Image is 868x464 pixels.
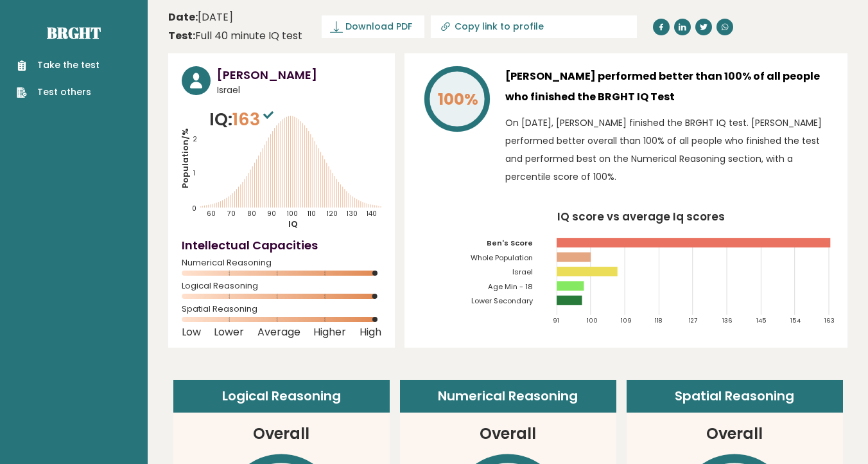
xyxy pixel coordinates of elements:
span: Higher [313,330,346,335]
tspan: IQ score vs average Iq scores [557,209,725,224]
tspan: 70 [227,209,236,219]
h3: Overall [706,422,763,445]
tspan: 100 [287,209,298,219]
tspan: 90 [266,209,275,219]
tspan: 130 [347,209,358,219]
tspan: Lower Secondary [471,296,533,306]
header: Spatial Reasoning [627,380,843,413]
p: On [DATE], [PERSON_NAME] finished the BRGHT IQ test. [PERSON_NAME] performed better overall than ... [505,114,834,186]
span: Lower [214,330,244,335]
tspan: 110 [308,209,316,219]
tspan: 127 [688,316,697,325]
span: Low [182,330,201,335]
tspan: Israel [512,267,532,277]
tspan: 154 [790,316,801,325]
tspan: Ben's Score [486,238,532,248]
tspan: 60 [207,209,216,219]
header: Numerical Reasoning [400,380,616,413]
tspan: 1 [193,168,195,178]
span: Numerical Reasoning [182,260,381,265]
h3: [PERSON_NAME] [217,66,381,84]
a: Test others [17,85,100,99]
a: Brght [47,22,101,43]
span: Spatial Reasoning [182,307,381,312]
header: Logical Reasoning [173,380,390,413]
tspan: 80 [247,209,256,219]
b: Test: [168,28,195,43]
a: Download PDF [322,15,424,38]
span: Average [257,330,300,335]
tspan: 140 [367,209,377,219]
tspan: Population/% [180,129,191,188]
span: 163 [232,107,277,131]
tspan: 91 [552,316,559,325]
tspan: 163 [824,316,835,325]
b: Date: [168,10,198,24]
p: IQ: [209,107,277,132]
tspan: 109 [620,316,631,325]
tspan: IQ [288,219,298,229]
tspan: 100% [438,88,478,111]
tspan: 136 [722,316,733,325]
h3: Overall [253,422,309,445]
div: Full 40 minute IQ test [168,28,302,44]
span: Logical Reasoning [182,283,381,289]
tspan: 0 [192,204,196,213]
span: Israel [217,84,381,97]
tspan: Whole Population [470,253,532,263]
h4: Intellectual Capacities [182,236,381,254]
tspan: 118 [654,316,661,325]
span: Download PDF [345,20,412,33]
tspan: 100 [586,316,597,325]
h3: Overall [480,422,536,445]
tspan: 2 [193,134,197,144]
tspan: 145 [756,316,767,325]
tspan: 120 [327,209,338,219]
tspan: Age Min - 18 [487,281,532,292]
time: [DATE] [168,10,233,25]
span: High [360,330,381,335]
h3: [PERSON_NAME] performed better than 100% of all people who finished the BRGHT IQ Test [505,66,834,107]
a: Take the test [17,58,100,72]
